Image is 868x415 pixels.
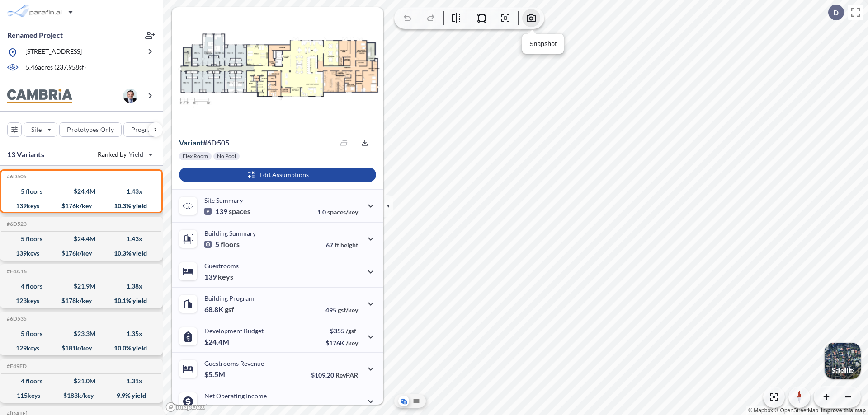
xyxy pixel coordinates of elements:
p: 13 Variants [7,149,44,160]
p: No Pool [217,153,236,160]
button: Edit Assumptions [179,168,376,182]
a: Mapbox [748,407,773,414]
p: 5.46 acres ( 237,958 sf) [26,63,86,73]
button: Site Plan [411,396,422,406]
p: Building Summary [204,229,256,237]
h5: Click to copy the code [5,268,27,275]
p: 68.8K [204,305,234,314]
a: Mapbox homepage [165,402,205,412]
img: BrandImage [7,89,72,103]
button: Aerial View [398,396,409,406]
p: Development Budget [204,327,264,335]
p: 1.0 [317,208,358,216]
h5: Click to copy the code [5,363,27,369]
p: 139 [204,272,233,281]
p: Flex Room [183,153,208,160]
p: Site Summary [204,196,243,204]
span: gsf [225,305,234,314]
span: keys [218,272,233,281]
p: $2.5M [204,402,226,411]
a: Improve this map [821,407,866,414]
a: OpenStreetMap [774,407,818,414]
p: Snapshot [529,39,557,49]
p: Net Operating Income [204,392,267,400]
span: gsf/key [338,306,358,314]
p: Edit Assumptions [259,170,309,179]
button: Prototypes Only [59,122,122,137]
span: RevPAR [335,371,358,379]
span: Yield [129,150,144,159]
span: /gsf [346,327,356,335]
img: user logo [123,89,137,103]
p: 45.0% [320,404,358,411]
p: $24.4M [204,337,231,346]
p: 495 [325,306,358,314]
span: floors [221,240,240,249]
p: Guestrooms [204,262,239,270]
span: /key [346,339,358,347]
img: Switcher Image [825,343,861,379]
p: 139 [204,207,250,216]
h5: Click to copy the code [5,173,27,180]
h5: Click to copy the code [5,316,27,322]
span: height [340,241,358,249]
span: spaces/key [327,208,358,216]
span: spaces [229,207,250,216]
p: Prototypes Only [67,125,114,134]
button: Site [24,122,57,137]
h5: Click to copy the code [5,221,27,227]
p: Site [31,125,42,134]
p: $355 [325,327,358,335]
p: Renamed Project [7,30,63,40]
span: margin [338,404,358,411]
p: $109.20 [311,371,358,379]
span: ft [335,241,339,249]
button: Switcher ImageSatellite [825,343,861,379]
button: Ranked by Yield [90,147,158,162]
p: D [833,9,839,17]
p: $5.5M [204,370,226,379]
p: Building Program [204,294,254,302]
p: $176K [325,339,358,347]
p: 5 [204,240,240,249]
span: Variant [179,138,203,147]
p: [STREET_ADDRESS] [25,47,82,58]
p: Program [131,125,156,134]
button: Program [123,122,172,137]
p: # 6d505 [179,138,229,147]
p: 67 [326,241,358,249]
p: Guestrooms Revenue [204,359,264,367]
p: Satellite [832,367,854,374]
